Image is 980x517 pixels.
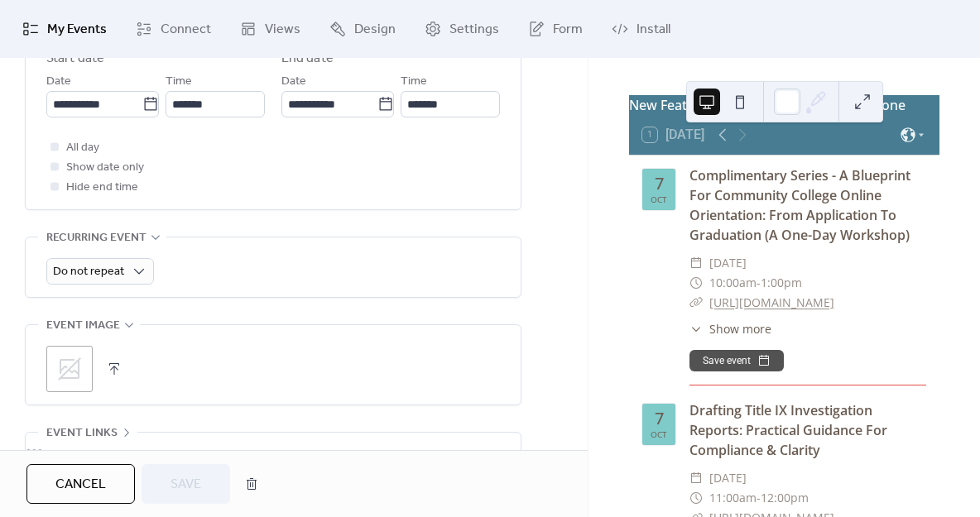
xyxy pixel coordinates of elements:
[709,253,747,273] span: [DATE]
[161,20,211,40] span: Connect
[709,273,757,293] span: 10:00am
[66,178,138,198] span: Hide end time
[46,316,120,336] span: Event image
[629,95,939,115] div: New Feature - you can select your time zone
[46,72,71,92] span: Date
[47,20,107,40] span: My Events
[709,294,834,310] a: [URL][DOMAIN_NAME]
[651,430,667,438] div: Oct
[10,7,119,51] a: My Events
[66,138,99,158] span: All day
[689,253,703,273] div: ​
[46,49,104,69] div: Start date
[689,320,771,337] button: ​Show more
[689,273,703,293] div: ​
[757,273,761,293] span: -
[655,410,664,427] div: 7
[281,72,306,92] span: Date
[637,20,670,40] span: Install
[46,346,93,392] div: ;
[651,195,667,203] div: Oct
[26,433,521,467] div: •••
[46,424,118,443] span: Event links
[709,488,757,508] span: 11:00am
[26,464,135,504] button: Cancel
[449,20,499,40] span: Settings
[66,158,144,178] span: Show date only
[709,468,747,488] span: [DATE]
[228,7,313,51] a: Views
[689,320,703,337] div: ​
[655,175,664,192] div: 7
[689,468,703,488] div: ​
[761,488,809,508] span: 12:00pm
[55,475,106,495] span: Cancel
[516,7,595,51] a: Form
[46,228,147,248] span: Recurring event
[281,49,334,69] div: End date
[757,488,761,508] span: -
[317,7,408,51] a: Design
[689,166,910,244] a: Complimentary Series - A Blueprint For Community College Online Orientation: From Application To ...
[689,401,887,459] a: Drafting Title IX Investigation Reports: Practical Guidance For Compliance & Clarity
[53,261,124,283] span: Do not repeat
[599,7,683,51] a: Install
[689,293,703,313] div: ​
[265,20,300,40] span: Views
[553,20,583,40] span: Form
[412,7,512,51] a: Settings
[689,488,703,508] div: ​
[761,273,802,293] span: 1:00pm
[709,320,771,337] span: Show more
[401,72,427,92] span: Time
[123,7,223,51] a: Connect
[166,72,192,92] span: Time
[354,20,396,40] span: Design
[689,350,784,371] button: Save event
